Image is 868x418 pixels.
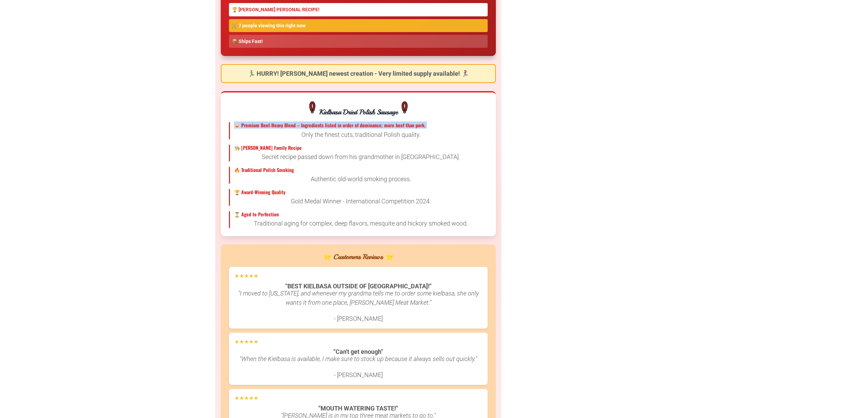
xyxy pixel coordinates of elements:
[234,347,482,356] p: "Can't get enough"
[234,145,488,151] h3: 👨‍🍳 [PERSON_NAME] Family Recipe
[232,39,263,44] span: 📦 Ships Fast!
[229,253,488,261] h2: ⭐ Customers Reviews ⭐
[234,394,482,402] div: ★★★★★
[234,174,488,184] p: Authentic old-world smoking process.
[234,338,482,346] div: ★★★★★
[234,189,488,195] h3: 🏆 Award-Winning Quality
[234,354,482,363] p: "When the Kielbasa is available, I make sure to stock up because it always sells out quickly."
[234,289,482,307] p: "I moved to [US_STATE], and whenever my grandma tells me to order some kielbasa, she only wants i...
[234,404,482,413] p: "MOUTH WATERING TASTE!"
[234,211,488,217] h3: ⏳ Aged to Perfection
[232,7,320,12] span: 🏆 [PERSON_NAME] PERSONAL RECIPE!
[398,101,411,114] img: p40_png.png
[234,282,482,291] p: "BEST KIELBASA OUTSIDE OF [GEOGRAPHIC_DATA]!"
[234,314,482,323] p: - [PERSON_NAME]
[226,69,491,78] p: 🏃‍♂️ HURRY! [PERSON_NAME] newest creation - Very limited supply available! 🏃‍♀️
[306,101,319,114] img: p40_png.png
[234,122,488,128] h3: 🐷 Premium Beef‑Heavy Blend – Ingredients listed in order of dominance; more beef than pork.
[234,167,488,173] h3: 🔥 Traditional Polish Smoking
[234,197,488,206] p: Gold Medal Winner - International Competition 2024.
[229,101,488,117] h2: Kielbasa Dried Polish Sausage
[234,130,488,139] p: Only the finest cuts, traditional Polish quality.
[234,219,488,228] p: Traditional aging for complex, deep flavors, mesquite and hickory smoked wood.
[234,370,482,379] p: - [PERSON_NAME]
[234,272,482,280] div: ★★★★★
[234,152,488,161] p: Secret recipe passed down from his grandmother in [GEOGRAPHIC_DATA].
[232,23,306,28] span: 🛒 7 people viewing this right now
